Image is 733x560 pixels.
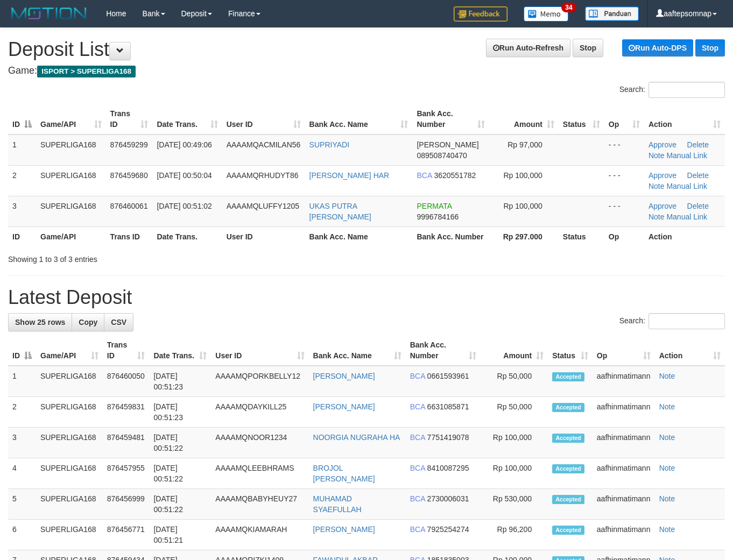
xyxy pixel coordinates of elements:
a: Run Auto-DPS [622,39,693,56]
th: Trans ID: activate to sort column ascending [106,104,153,134]
span: [DATE] 00:50:04 [157,171,212,180]
td: [DATE] 00:51:22 [149,428,211,458]
td: 876456999 [103,489,150,520]
label: Search: [619,313,725,329]
th: Amount: activate to sort column ascending [489,104,559,134]
span: [PERSON_NAME] [417,140,478,149]
td: Rp 96,200 [481,520,548,550]
span: Copy 2730006031 to clipboard [427,494,469,503]
a: Note [659,525,675,534]
a: Note [649,212,665,221]
a: Note [659,433,675,442]
td: - - - [604,165,644,196]
td: SUPERLIGA168 [36,134,106,166]
a: Manual Link [666,212,707,221]
td: Rp 100,000 [481,458,548,489]
a: Delete [687,171,709,180]
td: [DATE] 00:51:23 [149,397,211,428]
span: Copy 0661593961 to clipboard [427,372,469,380]
a: Stop [695,39,725,56]
a: BROJOL [PERSON_NAME] [313,464,375,483]
td: 876457955 [103,458,150,489]
td: Rp 50,000 [481,397,548,428]
span: 876459680 [110,171,148,180]
td: AAAAMQBABYHEUY27 [211,489,308,520]
a: Approve [649,171,676,180]
span: Accepted [552,464,584,473]
a: Stop [573,39,603,57]
th: Bank Acc. Name: activate to sort column ascending [309,335,406,366]
span: Copy 3620551782 to clipboard [434,171,476,180]
span: 876459299 [110,140,148,149]
td: SUPERLIGA168 [36,196,106,226]
a: [PERSON_NAME] HAR [309,171,390,180]
th: Game/API [36,226,106,246]
th: Bank Acc. Number [412,226,489,246]
h1: Latest Deposit [8,287,725,308]
td: - - - [604,196,644,226]
th: Bank Acc. Number: activate to sort column ascending [406,335,481,366]
span: BCA [417,171,432,180]
td: 876459481 [103,428,150,458]
span: ISPORT > SUPERLIGA168 [37,66,136,77]
span: Accepted [552,403,584,412]
td: AAAAMQLEEBHRAMS [211,458,308,489]
td: 876459831 [103,397,150,428]
span: Accepted [552,372,584,381]
td: Rp 100,000 [481,428,548,458]
span: AAAAMQRHUDYT86 [227,171,299,180]
span: AAAAMQACMILAN56 [227,140,301,149]
th: Op: activate to sort column ascending [604,104,644,134]
a: SUPRIYADI [309,140,349,149]
span: Copy 6631085871 to clipboard [427,402,469,411]
th: Game/API: activate to sort column ascending [36,335,103,366]
th: User ID [222,226,305,246]
a: Copy [72,313,104,331]
input: Search: [649,313,725,329]
span: Accepted [552,495,584,504]
span: Copy 7751419078 to clipboard [427,433,469,442]
th: Status: activate to sort column ascending [559,104,604,134]
td: aafhinmatimann [593,428,655,458]
a: Note [659,464,675,472]
td: AAAAMQNOOR1234 [211,428,308,458]
h4: Game: [8,66,725,76]
td: [DATE] 00:51:21 [149,520,211,550]
span: Rp 100,000 [503,202,542,210]
a: Note [649,182,665,190]
span: 34 [561,3,576,12]
td: SUPERLIGA168 [36,165,106,196]
a: UKAS PUTRA [PERSON_NAME] [309,202,371,221]
td: 1 [8,366,36,397]
td: aafhinmatimann [593,458,655,489]
a: Note [659,402,675,411]
td: 4 [8,458,36,489]
span: Rp 100,000 [503,171,542,180]
th: Game/API: activate to sort column ascending [36,104,106,134]
th: Trans ID [106,226,153,246]
span: PERMATA [417,202,452,210]
span: Copy 8410087295 to clipboard [427,464,469,472]
td: SUPERLIGA168 [36,397,103,428]
span: [DATE] 00:51:02 [157,202,212,210]
label: Search: [619,82,725,98]
td: SUPERLIGA168 [36,428,103,458]
span: BCA [410,402,425,411]
td: AAAAMQPORKBELLY12 [211,366,308,397]
td: Rp 530,000 [481,489,548,520]
th: User ID: activate to sort column ascending [211,335,308,366]
span: CSV [111,318,126,327]
td: 2 [8,165,36,196]
span: [DATE] 00:49:06 [157,140,212,149]
th: ID: activate to sort column descending [8,104,36,134]
img: panduan.png [585,6,639,21]
td: 3 [8,428,36,458]
td: 5 [8,489,36,520]
th: Op [604,226,644,246]
th: Date Trans.: activate to sort column ascending [149,335,211,366]
td: SUPERLIGA168 [36,520,103,550]
td: AAAAMQKIAMARAH [211,520,308,550]
th: Status [559,226,604,246]
th: Rp 297.000 [489,226,559,246]
a: Note [649,151,665,160]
